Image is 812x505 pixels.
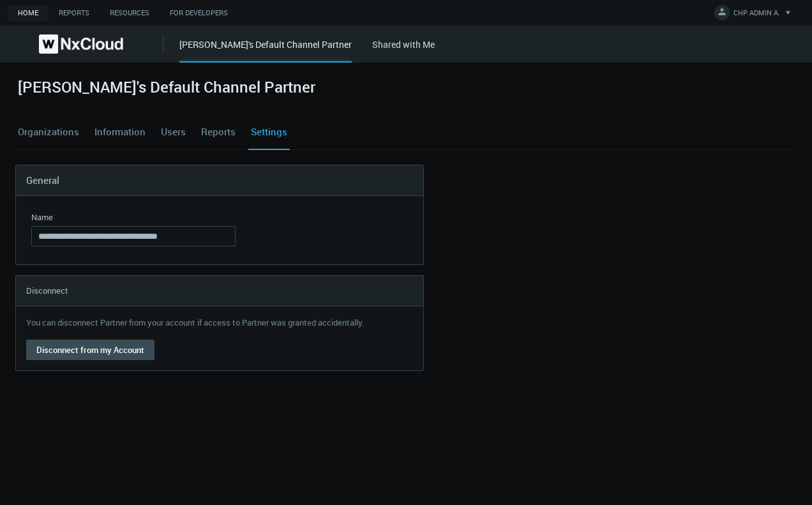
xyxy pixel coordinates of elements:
a: Information [92,115,148,149]
span: CHP ADMIN A. [733,8,780,22]
img: Nx Cloud logo [39,34,123,54]
h4: General [26,174,413,186]
a: Reports [199,115,238,149]
div: You can disconnect Partner from your account if access to Partner was granted accidentally. [26,317,413,329]
h2: [PERSON_NAME]'s Default Channel Partner [18,78,315,96]
button: Disconnect from my Account [26,340,154,360]
a: Users [158,115,188,149]
a: Resources [100,5,160,21]
a: Home [8,5,49,21]
a: Reports [49,5,100,21]
a: Shared with Me [372,38,435,50]
div: [PERSON_NAME]'s Default Channel Partner [179,38,352,63]
a: For Developers [160,5,238,21]
a: Settings [248,115,290,149]
label: Name [31,211,53,224]
a: Organizations [15,115,82,149]
header: Disconnect [26,285,413,298]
